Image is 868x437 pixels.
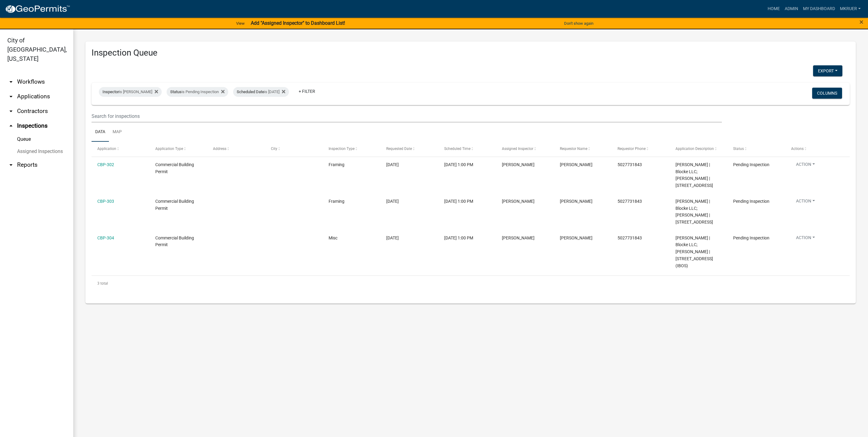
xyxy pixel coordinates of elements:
[733,199,769,204] span: Pending Inspection
[329,199,344,204] span: Framing
[502,235,535,240] span: Mike Kruer
[612,142,669,156] datatable-header-cell: Requestor Phone
[859,18,863,26] button: Close
[7,78,15,86] i: arrow_drop_down
[813,65,842,76] button: Export
[7,93,15,100] i: arrow_drop_down
[97,235,114,240] a: CBP-304
[733,147,744,151] span: Status
[733,235,769,240] span: Pending Inspection
[92,122,109,142] a: Data
[97,162,114,167] a: CBP-302
[554,142,612,156] datatable-header-cell: Requestor Name
[675,235,713,268] span: Jesse Garcia | Blocke LLC; Paul Clements | 300 International Drive, Jeffersonville, IN 47130 (IBOS)
[496,142,554,156] datatable-header-cell: Assigned Inspector
[765,3,782,15] a: Home
[265,142,322,156] datatable-header-cell: City
[560,162,592,167] span: Mike Kruer
[103,89,119,94] span: Inspector
[251,20,345,26] strong: Add "Assigned Inspector" to Dashboard List!
[170,89,182,94] span: Status
[837,3,863,15] a: mkruer
[155,147,183,151] span: Application Type
[444,161,490,168] div: [DATE] 1:00 PM
[386,162,399,167] span: 08/13/2025
[502,199,535,204] span: Mike Kruer
[560,147,587,151] span: Requestor Name
[791,235,820,243] button: Action
[618,147,646,151] span: Requestor Phone
[562,18,596,28] button: Don't show again
[233,87,289,97] div: is [DATE]
[670,142,727,156] datatable-header-cell: Application Description
[97,147,116,151] span: Application
[323,142,380,156] datatable-header-cell: Inspection Type
[618,235,642,240] span: 5027731843
[329,235,337,240] span: Misc
[618,199,642,204] span: 5027731843
[167,87,228,97] div: is Pending Inspection
[237,89,264,94] span: Scheduled Date
[207,142,265,156] datatable-header-cell: Address
[213,147,226,151] span: Address
[502,147,533,151] span: Assigned Inspector
[438,142,496,156] datatable-header-cell: Scheduled Time
[92,48,850,58] h3: Inspection Queue
[801,3,837,15] a: My Dashboard
[675,147,714,151] span: Application Description
[791,161,820,170] button: Action
[294,86,320,97] a: + Filter
[7,107,15,115] i: arrow_drop_down
[618,162,642,167] span: 5027731843
[560,235,592,240] span: Mike Kruer
[782,3,801,15] a: Admin
[155,235,194,247] span: Commercial Building Permit
[812,88,842,99] button: Columns
[444,198,490,205] div: [DATE] 1:00 PM
[675,199,713,224] span: Jesse Garcia | Blocke LLC; Paul Clements | 300 International Drive, Jeffersonville, IN 47130
[733,162,769,167] span: Pending Inspection
[502,162,535,167] span: Mike Kruer
[386,235,399,240] span: 08/13/2025
[791,147,804,151] span: Actions
[386,147,412,151] span: Requested Date
[92,276,850,291] div: 3 total
[329,147,355,151] span: Inspection Type
[727,142,785,156] datatable-header-cell: Status
[560,199,592,204] span: Mike Kruer
[444,235,490,242] div: [DATE] 1:00 PM
[234,18,247,28] a: View
[7,122,15,129] i: arrow_drop_up
[155,199,194,211] span: Commercial Building Permit
[92,110,722,122] input: Search for inspections
[149,142,207,156] datatable-header-cell: Application Type
[444,147,470,151] span: Scheduled Time
[97,199,114,204] a: CBP-303
[675,162,713,188] span: Jesse Garcia | Blocke LLC; Paul Clements | 300 International Drive, Jeffersonville, IN 47130
[271,147,277,151] span: City
[791,198,820,207] button: Action
[386,199,399,204] span: 08/13/2025
[380,142,438,156] datatable-header-cell: Requested Date
[7,161,15,169] i: arrow_drop_down
[329,162,344,167] span: Framing
[92,142,149,156] datatable-header-cell: Application
[109,122,125,142] a: Map
[785,142,843,156] datatable-header-cell: Actions
[155,162,194,174] span: Commercial Building Permit
[99,87,162,97] div: is [PERSON_NAME]
[859,18,863,26] span: ×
